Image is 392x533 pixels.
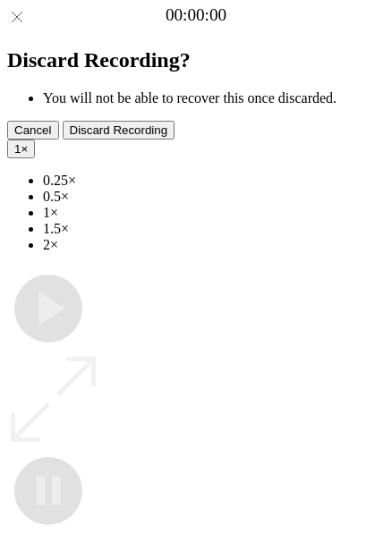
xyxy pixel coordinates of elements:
[43,221,385,237] li: 1.5×
[43,173,385,189] li: 0.25×
[63,121,175,140] button: Discard Recording
[7,121,59,140] button: Cancel
[14,142,21,156] span: 1
[43,237,385,253] li: 2×
[7,140,35,158] button: 1×
[43,90,385,106] li: You will not be able to recover this once discarded.
[7,48,385,72] h2: Discard Recording?
[166,5,226,25] a: 00:00:00
[43,205,385,221] li: 1×
[43,189,385,205] li: 0.5×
